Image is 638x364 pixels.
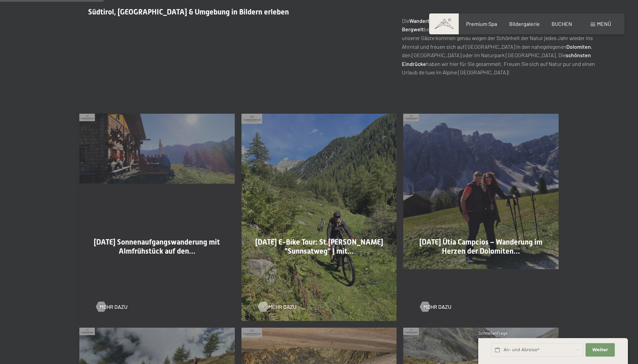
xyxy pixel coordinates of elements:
button: Weiter [586,343,614,357]
span: Weiter [592,347,608,353]
span: Mehr dazu [268,303,296,311]
span: Mehr dazu [100,303,127,311]
strong: Wanderbilder [409,17,441,24]
span: Mehr dazu [423,303,451,311]
a: Mehr dazu [420,303,451,311]
a: Mehr dazu [258,303,290,311]
span: [DATE] Ütia Campcios – Wanderung im Herzen der Dolomiten… [419,238,542,255]
span: [DATE] Sonnenaufgangswanderung mit Almfrühstück auf den… [94,238,220,255]
strong: Dolomiten [566,43,591,50]
a: Premium Spa [466,21,497,27]
strong: schönsten Eindrücke [402,52,591,67]
span: Schnellanfrage [478,330,508,336]
span: Südtirol, [GEOGRAPHIC_DATA] & Umgebung in Bildern erleben [88,8,289,16]
a: Bildergalerie [509,21,540,27]
a: BUCHEN [552,21,572,27]
a: Mehr dazu [96,303,127,311]
span: Menü [597,21,611,27]
span: [DATE] E-Bike Tour: St.[PERSON_NAME] "Sunnsatweg" | mit… [255,238,383,255]
p: Die unseres zeigen: Wer einmal die beim Wandern erkundet hat, der hat sein Herz an sie verloren. ... [402,16,595,77]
